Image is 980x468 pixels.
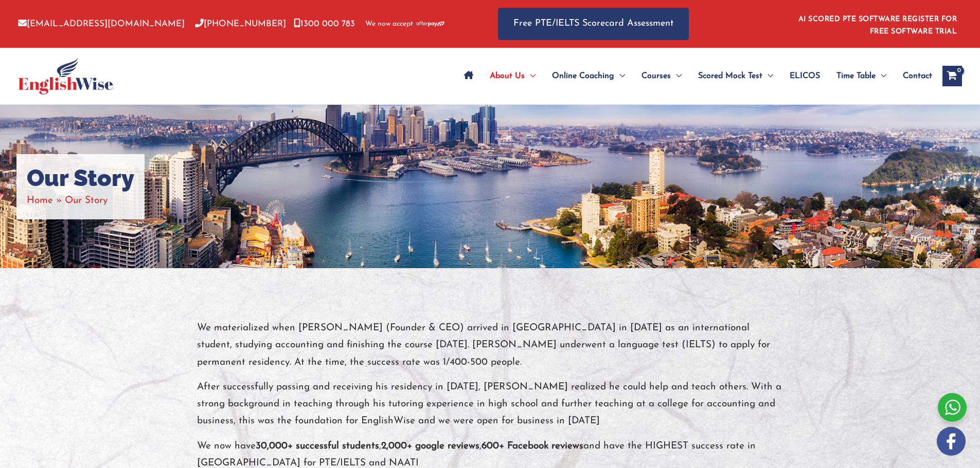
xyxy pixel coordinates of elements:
[195,20,286,28] a: [PHONE_NUMBER]
[942,66,962,86] a: View Shopping Cart, empty
[27,192,134,209] nav: Breadcrumbs
[27,164,134,192] h1: Our Story
[525,58,536,94] span: Menu Toggle
[65,196,108,205] span: Our Story
[365,19,413,29] span: We now accept
[482,58,544,94] a: About UsMenu Toggle
[698,58,762,94] span: Scored Mock Test
[642,58,671,94] span: Courses
[690,58,781,94] a: Scored Mock TestMenu Toggle
[490,58,525,94] span: About Us
[498,8,689,40] a: Free PTE/IELTS Scorecard Assessment
[762,58,773,94] span: Menu Toggle
[18,58,113,95] img: cropped-ew-logo
[256,441,379,451] strong: 30,000+ successful students
[937,427,966,456] img: white-facebook.png
[798,15,957,35] a: AI SCORED PTE SOFTWARE REGISTER FOR FREE SOFTWARE TRIAL
[781,58,828,94] a: ELICOS
[27,196,53,205] a: Home
[482,441,583,451] strong: 600+ Facebook reviews
[456,58,932,94] nav: Site Navigation: Main Menu
[792,7,962,41] aside: Header Widget 1
[828,58,895,94] a: Time TableMenu Toggle
[294,20,355,28] a: 1300 000 783
[416,21,444,27] img: Afterpay-Logo
[876,58,886,94] span: Menu Toggle
[381,441,479,451] strong: 2,000+ google reviews
[671,58,682,94] span: Menu Toggle
[197,320,783,371] p: We materialized when [PERSON_NAME] (Founder & CEO) arrived in [GEOGRAPHIC_DATA] in [DATE] as an i...
[552,58,614,94] span: Online Coaching
[614,58,625,94] span: Menu Toggle
[790,58,820,94] span: ELICOS
[903,58,932,94] span: Contact
[18,20,185,28] a: [EMAIL_ADDRESS][DOMAIN_NAME]
[544,58,633,94] a: Online CoachingMenu Toggle
[895,58,932,94] a: Contact
[633,58,690,94] a: CoursesMenu Toggle
[197,379,783,430] p: After successfully passing and receiving his residency in [DATE], [PERSON_NAME] realized he could...
[836,58,876,94] span: Time Table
